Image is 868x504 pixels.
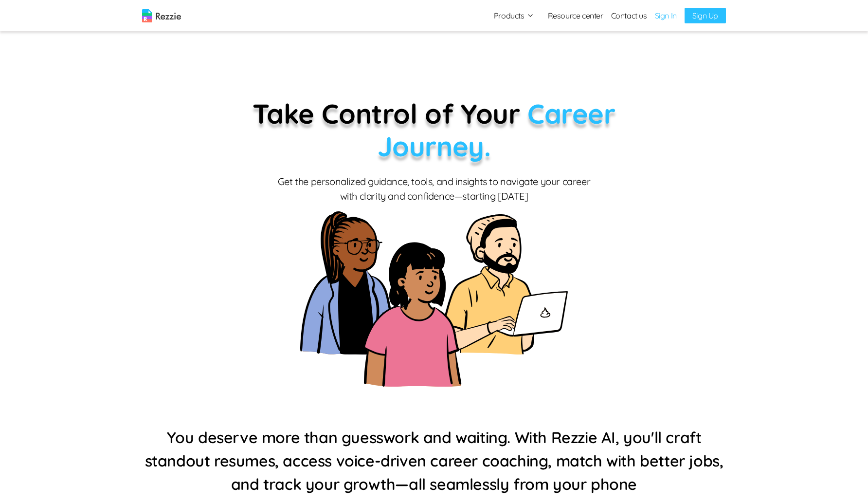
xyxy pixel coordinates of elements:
[494,10,534,21] button: Products
[378,96,615,163] span: Career Journey.
[142,9,181,22] img: logo
[203,97,665,163] p: Take Control of Your
[655,10,677,21] a: Sign In
[276,174,592,204] p: Get the personalized guidance, tools, and insights to navigate your career with clarity and confi...
[611,10,647,21] a: Contact us
[685,8,726,23] a: Sign Up
[142,426,726,496] h4: You deserve more than guesswork and waiting. With Rezzie AI, you'll craft standout resumes, acces...
[548,10,603,21] a: Resource center
[300,211,568,387] img: home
